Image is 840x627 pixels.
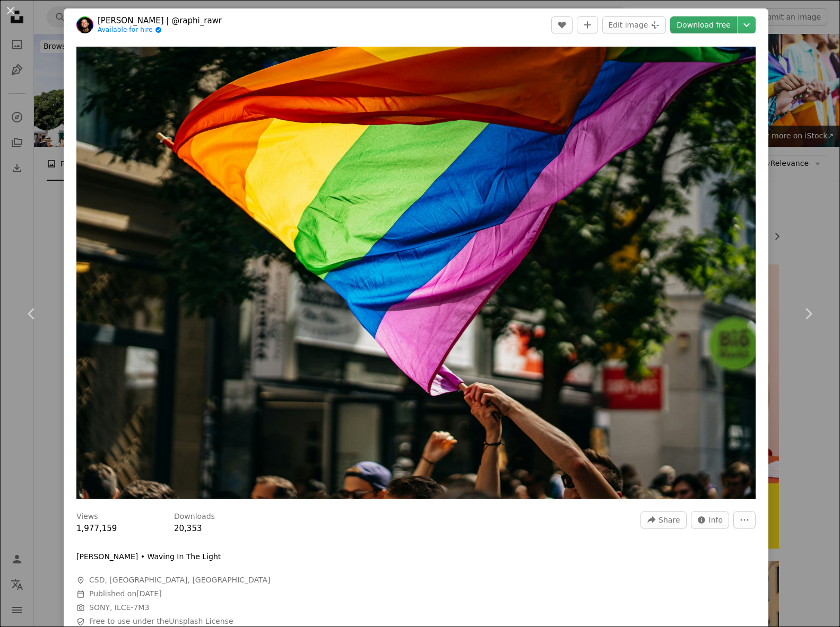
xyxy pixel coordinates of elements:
[76,16,93,33] img: Go to Raphael Renter | @raphi_rawr's profile
[89,603,149,613] button: SONY, ILCE-7M3
[136,589,161,598] time: August 9, 2021 at 1:45:30 PM MDT
[169,617,233,625] a: Unsplash License
[738,16,756,33] button: Choose download size
[98,26,222,34] a: Available for hire
[670,16,737,33] a: Download free
[691,511,730,528] button: Stats about this image
[76,47,756,499] img: people holding flags during daytime
[709,512,723,528] span: Info
[640,511,686,528] button: Share this image
[602,16,666,33] button: Edit image
[659,512,680,528] span: Share
[551,16,573,33] button: Like
[776,263,840,365] a: Next
[76,511,98,522] h3: Views
[89,616,233,627] span: Free to use under the
[577,16,598,33] button: Add to Collection
[174,511,215,522] h3: Downloads
[174,524,202,533] span: 20,353
[89,575,271,586] span: CSD, [GEOGRAPHIC_DATA], [GEOGRAPHIC_DATA]
[76,47,756,499] button: Zoom in on this image
[98,15,222,26] a: [PERSON_NAME] | @raphi_rawr
[76,524,117,533] span: 1,977,159
[89,589,162,598] span: Published on
[76,552,221,562] p: [PERSON_NAME] • Waving In The Light
[733,511,756,528] button: More Actions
